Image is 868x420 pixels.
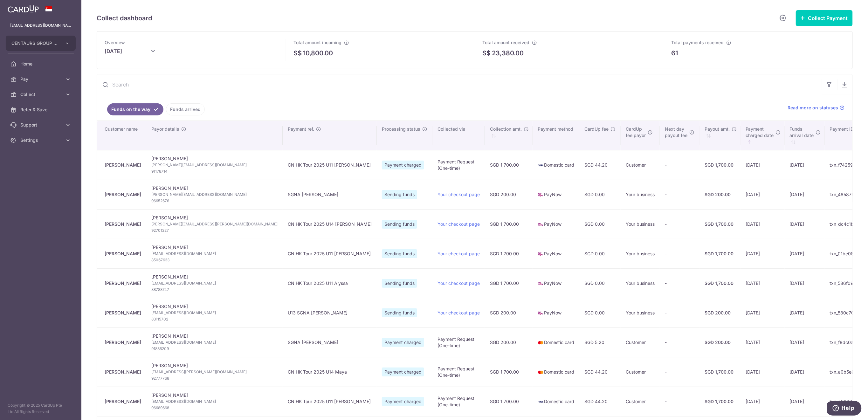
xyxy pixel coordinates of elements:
[660,327,699,357] td: -
[741,239,785,268] td: [DATE]
[788,105,838,111] span: Read more on statuses
[621,180,660,209] td: Your business
[105,310,141,316] div: [PERSON_NAME]
[584,126,609,132] span: CardUp fee
[796,10,853,26] button: Collect Payment
[151,369,278,375] span: [EMAIL_ADDRESS][PERSON_NAME][DOMAIN_NAME]
[485,150,533,180] td: SGD 1,700.00
[146,180,283,209] td: [PERSON_NAME]
[151,346,278,352] span: 91836209
[579,121,621,150] th: CardUp fee
[146,387,283,416] td: [PERSON_NAME]
[533,387,579,416] td: Domestic card
[432,387,485,416] td: Payment Request (One-time)
[146,239,283,268] td: [PERSON_NAME]
[579,150,621,180] td: SGD 44.20
[146,298,283,327] td: [PERSON_NAME]
[303,48,333,58] p: 10,800.00
[151,251,278,257] span: [EMAIL_ADDRESS][DOMAIN_NAME]
[146,268,283,298] td: [PERSON_NAME]
[621,298,660,327] td: Your business
[283,268,377,298] td: CN HK Tour 2025 U11 Alyssa
[283,180,377,209] td: SGNA [PERSON_NAME]
[20,107,62,113] span: Refer & Save
[741,327,785,357] td: [DATE]
[705,162,735,168] div: SGD 1,700.00
[20,76,62,82] span: Pay
[14,4,27,10] span: Help
[437,192,480,197] a: Your checkout page
[621,387,660,416] td: Customer
[538,310,544,316] img: paynow-md-4fe65508ce96feda548756c5ee0e473c78d4820b8ea51387c6e4ad89e58a5e61.png
[579,239,621,268] td: SGD 0.00
[485,357,533,387] td: SGD 1,700.00
[705,280,735,286] div: SGD 1,700.00
[151,398,278,405] span: [EMAIL_ADDRESS][DOMAIN_NAME]
[533,298,579,327] td: PayNow
[741,268,785,298] td: [DATE]
[705,310,735,316] div: SGD 200.00
[485,180,533,209] td: SGD 200.00
[382,220,417,229] span: Sending funds
[741,298,785,327] td: [DATE]
[166,103,205,115] a: Funds arrived
[741,150,785,180] td: [DATE]
[283,209,377,239] td: CN HK Tour 2025 U14 [PERSON_NAME]
[785,268,825,298] td: [DATE]
[377,121,432,150] th: Processing status
[705,126,730,132] span: Payout amt.
[293,48,302,58] span: S$
[105,191,141,198] div: [PERSON_NAME]
[151,280,278,286] span: [EMAIL_ADDRESS][DOMAIN_NAME]
[382,161,424,169] span: Payment charged
[579,327,621,357] td: SGD 5.20
[533,121,579,150] th: Payment method
[105,162,141,168] div: [PERSON_NAME]
[437,280,480,286] a: Your checkout page
[533,268,579,298] td: PayNow
[146,150,283,180] td: [PERSON_NAME]
[485,239,533,268] td: SGD 1,700.00
[579,298,621,327] td: SGD 0.00
[660,239,699,268] td: -
[151,310,278,316] span: [EMAIL_ADDRESS][DOMAIN_NAME]
[382,308,417,317] span: Sending funds
[660,268,699,298] td: -
[705,191,735,198] div: SGD 200.00
[10,22,71,29] p: [EMAIL_ADDRESS][DOMAIN_NAME]
[538,399,544,405] img: visa-sm-192604c4577d2d35970c8ed26b86981c2741ebd56154ab54ad91a526f0f24972.png
[621,327,660,357] td: Customer
[741,121,785,150] th: Paymentcharged date : activate to sort column ascending
[437,221,480,227] a: Your checkout page
[382,126,420,132] span: Processing status
[660,150,699,180] td: -
[20,122,62,128] span: Support
[660,357,699,387] td: -
[97,74,822,95] input: Search
[533,209,579,239] td: PayNow
[105,221,141,227] div: [PERSON_NAME]
[382,338,424,347] span: Payment charged
[538,280,544,287] img: paynow-md-4fe65508ce96feda548756c5ee0e473c78d4820b8ea51387c6e4ad89e58a5e61.png
[105,398,141,405] div: [PERSON_NAME]
[699,121,741,150] th: Payout amt. : activate to sort column ascending
[151,339,278,346] span: [EMAIL_ADDRESS][DOMAIN_NAME]
[533,327,579,357] td: Domestic card
[579,180,621,209] td: SGD 0.00
[146,357,283,387] td: [PERSON_NAME]
[283,150,377,180] td: CN HK Tour 2025 U11 [PERSON_NAME]
[785,239,825,268] td: [DATE]
[105,40,125,45] span: Overview
[790,126,814,139] span: Funds arrival date
[151,126,179,132] span: Payor details
[621,209,660,239] td: Your business
[705,339,735,346] div: SGD 200.00
[827,401,862,417] iframe: Opens a widget where you can find more information
[151,405,278,411] span: 96689668
[20,137,62,143] span: Settings
[105,251,141,257] div: [PERSON_NAME]
[538,251,544,257] img: paynow-md-4fe65508ce96feda548756c5ee0e473c78d4820b8ea51387c6e4ad89e58a5e61.png
[533,150,579,180] td: Domestic card
[97,121,146,150] th: Customer name
[283,298,377,327] td: U13 SGNA [PERSON_NAME]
